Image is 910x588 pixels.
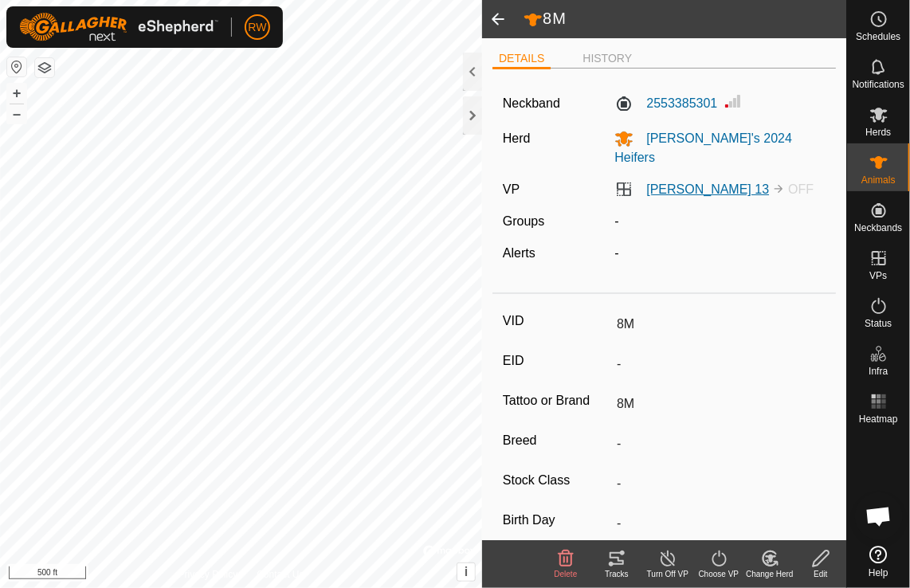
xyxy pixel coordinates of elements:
span: Delete [555,570,578,578]
img: to [772,182,785,195]
img: Signal strength [724,92,743,111]
li: HISTORY [576,50,638,67]
label: 2553385301 [614,94,717,113]
div: Tracks [591,568,642,580]
label: VID [503,311,610,331]
button: i [457,563,475,581]
label: Groups [503,214,544,228]
label: Birth Day [503,510,610,531]
div: Change Herd [744,568,795,580]
span: Schedules [856,32,900,41]
span: Herds [865,127,891,137]
label: Neckband [503,94,560,113]
a: Open chat [855,492,903,540]
a: Contact Us [257,567,304,582]
label: Stock Class [503,470,610,491]
button: – [7,104,26,123]
span: Animals [861,175,896,185]
span: Status [865,319,892,328]
a: [PERSON_NAME] 13 [646,182,769,196]
span: [PERSON_NAME]'s 2024 Heifers [614,131,792,165]
label: VP [503,182,520,196]
label: Tattoo or Brand [503,390,610,411]
a: Privacy Policy [178,567,238,582]
li: DETAILS [492,50,551,69]
a: Help [847,539,910,584]
span: VPs [869,271,887,280]
span: RW [248,19,266,36]
div: - [608,212,832,231]
button: + [7,84,26,103]
h2: 8M [524,9,846,29]
span: OFF [788,182,814,196]
div: Edit [795,568,846,580]
button: Reset Map [7,57,26,76]
span: Help [869,568,888,578]
span: i [465,565,468,578]
span: Infra [869,367,888,376]
span: Heatmap [859,414,898,424]
div: Choose VP [693,568,744,580]
label: Alerts [503,246,535,260]
button: Map Layers [35,58,54,77]
div: Turn Off VP [642,568,693,580]
img: Gallagher Logo [19,13,218,41]
label: Herd [503,131,531,145]
span: Notifications [853,80,904,89]
label: Breed [503,430,610,451]
div: - [608,244,832,263]
label: EID [503,351,610,371]
span: Neckbands [854,223,902,233]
